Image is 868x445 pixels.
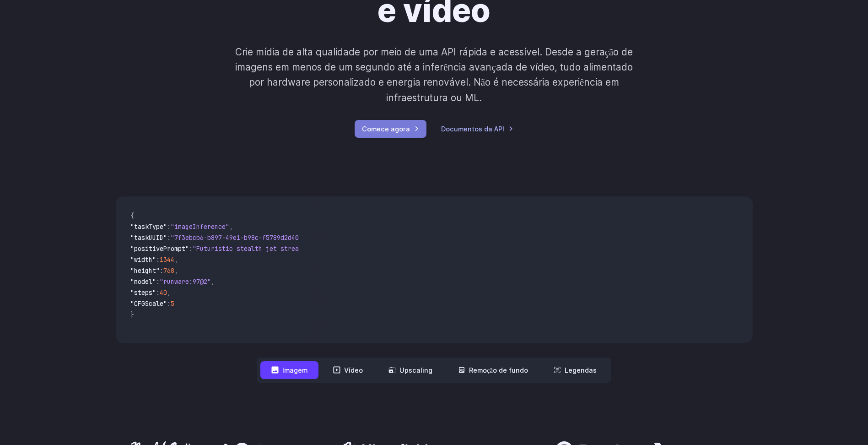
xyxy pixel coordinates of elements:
[130,255,156,264] span: "width"
[174,266,178,275] span: ,
[156,277,160,286] span: :
[171,233,310,242] span: "7f3ebcb6-b897-49e1-b98c-f5789d2d40d7"
[565,365,597,375] font: Legendas
[130,277,156,286] span: "model"
[167,299,171,308] span: :
[167,222,171,231] span: :
[167,233,171,242] span: :
[156,288,160,297] span: :
[130,233,167,242] span: "taskUUID"
[189,244,193,253] span: :
[344,365,363,375] font: Vídeo
[160,266,163,275] span: :
[355,120,426,138] a: Comece agora
[174,255,178,264] span: ,
[193,244,526,253] span: "Futuristic stealth jet streaking through a neon-lit cityscape with glowing purple exhaust"
[130,212,134,220] span: {
[130,299,167,308] span: "CFGScale"
[230,44,638,105] p: Crie mídia de alta qualidade por meio de uma API rápida e acessível. Desde a geração de imagens e...
[130,288,156,297] span: "steps"
[171,299,174,308] span: 5
[171,222,229,231] span: "imageInference"
[130,266,160,275] span: "height"
[130,310,134,319] span: }
[229,222,233,231] span: ,
[160,255,174,264] span: 1344
[167,288,171,297] span: ,
[160,277,211,286] span: "runware:97@2"
[156,255,160,264] span: :
[130,244,189,253] span: "positivePrompt"
[130,222,167,231] span: "taskType"
[399,365,432,375] font: Upscaling
[211,277,215,286] span: ,
[469,365,528,375] font: Remoção de fundo
[282,365,307,375] font: Imagem
[441,124,513,134] a: Documentos da API
[160,288,167,297] span: 40
[163,266,174,275] span: 768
